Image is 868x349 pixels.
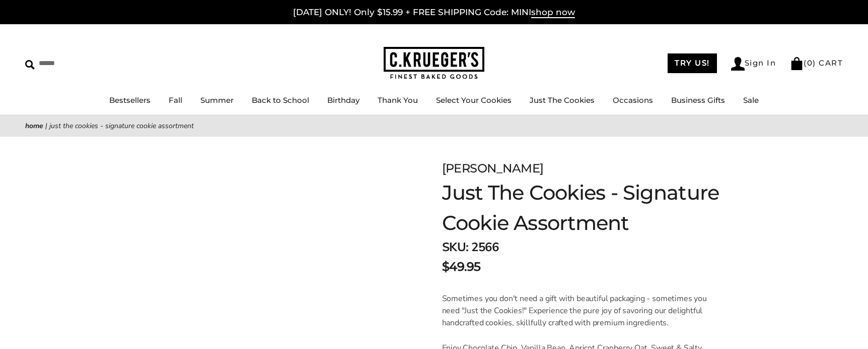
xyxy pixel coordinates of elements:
p: Sometimes you don't need a gift with beautiful packaging - sometimes you need "Just the Cookies!"... [442,293,717,329]
div: [PERSON_NAME] [442,159,763,178]
span: | [45,121,47,131]
a: Business Gifts [671,95,725,105]
nav: breadcrumbs [25,120,843,132]
a: Thank You [378,95,418,105]
a: Sign In [731,57,776,71]
a: Select Your Cookies [436,95,512,105]
a: Summer [200,95,234,105]
a: Just The Cookies [530,95,595,105]
a: Bestsellers [109,95,151,105]
h1: Just The Cookies - Signature Cookie Assortment [442,178,763,238]
span: 0 [807,58,813,68]
span: 2566 [471,239,498,255]
a: Fall [169,95,182,105]
img: C.KRUEGER'S [384,47,484,80]
a: Birthday [327,95,359,105]
a: Back to School [252,95,309,105]
img: Bag [790,57,804,70]
span: $49.95 [442,258,481,276]
input: Search [25,55,145,71]
img: Search [25,60,35,70]
a: [DATE] ONLY! Only $15.99 + FREE SHIPPING Code: MINIshop now [293,7,575,18]
span: Just The Cookies - Signature Cookie Assortment [49,121,194,131]
span: shop now [531,7,575,18]
a: Home [25,121,43,131]
a: Occasions [613,95,653,105]
a: Sale [743,95,759,105]
strong: SKU: [442,239,469,255]
a: (0) CART [790,58,843,68]
a: TRY US! [668,53,717,73]
img: Account [731,57,745,71]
